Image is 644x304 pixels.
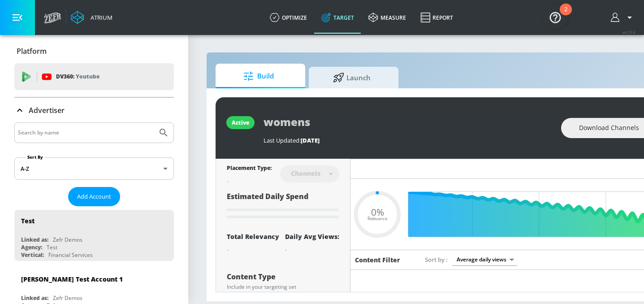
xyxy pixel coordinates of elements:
div: [PERSON_NAME] Test Account 1 [21,275,123,283]
div: Test [47,243,57,251]
div: Average daily views [452,253,517,265]
span: Build [225,65,293,87]
div: Agency: [21,243,42,251]
div: TestLinked as:Zefr DemosAgency:TestVertical:Financial Services [14,210,174,261]
div: A-Z [14,157,174,180]
span: Download Channels [579,122,639,134]
label: Sort By [26,154,45,160]
p: Platform [17,46,47,56]
div: Estimated Daily Spend [227,191,339,221]
div: Zefr Demos [53,236,82,243]
a: Target [314,1,361,34]
div: Daily Avg Views: [285,232,339,241]
a: Report [413,1,460,34]
div: Test [21,217,35,225]
button: Open Resource Center, 2 new notifications [543,4,568,30]
span: Estimated Daily Spend [227,191,308,201]
div: Vertical: [21,251,44,259]
p: DV360: [56,72,99,82]
span: [DATE] [301,136,320,144]
div: Atrium [87,13,112,22]
span: Launch [318,67,386,88]
span: Add Account [77,191,111,202]
div: Total Relevancy [227,232,279,241]
span: Relevance [367,217,387,221]
div: Zefr Demos [53,294,82,302]
button: Add Account [68,187,120,206]
a: Atrium [71,11,112,24]
div: active [232,119,249,126]
span: Sort by [425,256,448,264]
div: Advertiser [14,98,174,123]
p: Advertiser [29,105,65,115]
span: 0% [371,207,384,217]
div: Financial Services [48,251,93,259]
div: Channels [286,169,325,177]
input: Search by name [18,127,154,139]
p: Youtube [76,72,99,81]
h6: Content Filter [355,256,400,264]
div: Linked as: [21,236,48,243]
div: Last Updated: [264,136,552,144]
div: DV360: Youtube [14,63,174,90]
div: Include in your targeting set [227,284,339,290]
div: 2 [564,9,567,21]
div: Platform [14,39,174,64]
div: Linked as: [21,294,48,302]
span: v 4.25.4 [622,30,635,35]
div: Placement Type: [227,164,272,174]
a: measure [361,1,413,34]
div: Content Type [227,273,339,280]
a: optimize [263,1,314,34]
